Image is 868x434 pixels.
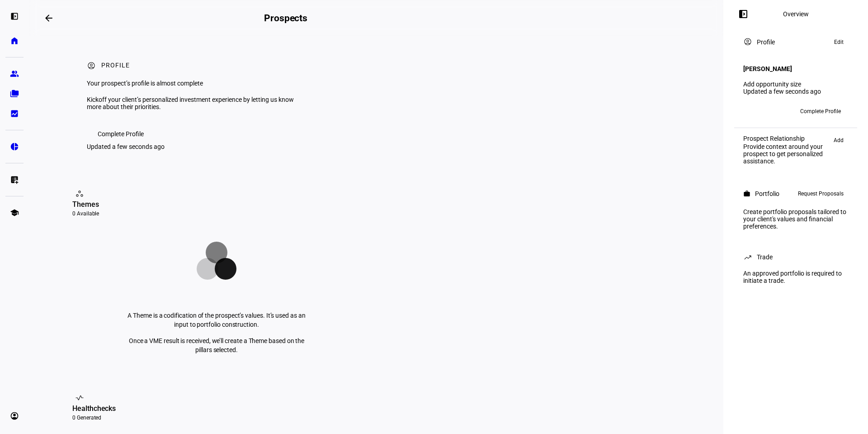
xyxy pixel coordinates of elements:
div: Kickoff your client’s personalized investment experience by letting us know more about their prio... [87,96,309,110]
eth-mat-symbol: school [10,208,19,217]
h4: [PERSON_NAME] [743,65,792,72]
div: Prospect Relationship [743,135,829,142]
span: Complete Profile [800,104,841,119]
button: Request Proposals [793,188,848,199]
a: bid_landscape [5,105,24,123]
a: pie_chart [5,138,24,156]
eth-panel-overview-card-header: Portfolio [743,188,848,199]
eth-mat-symbol: bid_landscape [10,109,19,118]
div: 0 Available [72,210,361,217]
a: home [5,32,24,50]
mat-icon: account_circle [87,61,96,70]
eth-panel-overview-card-header: Trade [743,252,848,262]
div: Updated a few seconds ago [87,143,165,150]
div: Updated a few seconds ago [743,88,848,95]
div: 0 Generated [72,414,361,421]
span: Edit [834,37,844,48]
eth-mat-symbol: list_alt_add [10,175,19,184]
eth-mat-symbol: left_panel_open [10,12,19,21]
div: Profile [101,62,130,71]
mat-icon: workspaces [75,189,84,198]
div: Create portfolio proposals tailored to your client's values and financial preferences. [738,205,854,234]
div: An approved portfolio is required to initiate a trade. [738,266,854,288]
div: Healthchecks [72,403,361,414]
mat-icon: vital_signs [75,393,84,402]
mat-icon: work [743,190,750,197]
h2: Prospects [264,13,307,24]
div: Profile [757,38,775,46]
span: Add [834,135,844,146]
a: group [5,65,24,83]
div: Provide context around your prospect to get personalized assistance. [743,143,829,165]
p: Once a VME result is received, we’ll create a Theme based on the pillars selected. [122,336,311,354]
div: Themes [72,199,361,210]
button: Edit [830,37,848,48]
a: Add opportunity size [743,81,801,88]
button: Complete Profile [793,104,848,119]
eth-mat-symbol: group [10,69,19,78]
eth-panel-overview-card-header: Profile [743,37,848,48]
button: Add [829,135,848,146]
div: Portfolio [755,190,779,197]
span: Request Proposals [798,188,844,199]
mat-icon: arrow_backwards [43,13,54,24]
a: folder_copy [5,85,24,103]
div: Trade [757,253,773,261]
span: MB [760,108,769,114]
button: Complete Profile [87,125,155,143]
span: Complete Profile [98,125,144,143]
eth-mat-symbol: account_circle [10,411,19,420]
mat-icon: left_panel_open [738,9,749,19]
eth-mat-symbol: home [10,36,19,45]
eth-mat-symbol: folder_copy [10,89,19,98]
div: Your prospect’s profile is almost complete [87,80,309,87]
mat-icon: trending_up [743,253,752,262]
mat-icon: account_circle [743,37,752,46]
p: A Theme is a codification of the prospect’s values. It’s used as an input to portfolio construction. [122,311,311,329]
eth-mat-symbol: pie_chart [10,142,19,151]
div: Overview [783,10,809,18]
